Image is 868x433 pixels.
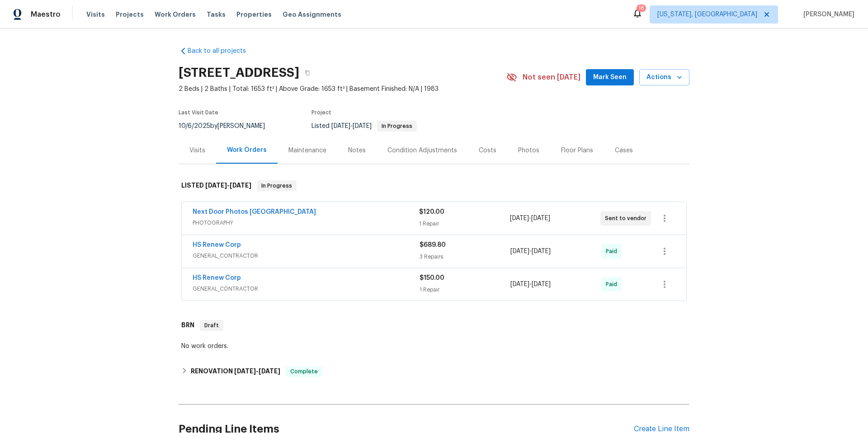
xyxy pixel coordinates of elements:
div: 1 Repair [420,285,510,294]
div: Work Orders [227,146,267,155]
div: Condition Adjustments [387,146,457,155]
span: - [331,123,372,129]
div: Floor Plans [561,146,593,155]
div: 18 [638,4,644,13]
span: [DATE] [205,182,227,188]
div: 1 Repair [419,219,509,228]
span: $120.00 [419,209,444,215]
span: Complete [287,367,321,376]
span: [DATE] [331,123,350,129]
a: Next Door Photos [GEOGRAPHIC_DATA] [193,209,316,215]
span: - [510,247,551,256]
span: - [234,368,280,374]
span: - [205,182,251,188]
span: In Progress [378,123,416,129]
span: [DATE] [510,215,529,221]
span: Listed [311,123,417,129]
div: Visits [189,146,205,155]
span: [DATE] [532,248,551,254]
h6: BRN [181,320,194,331]
span: $689.80 [420,242,446,248]
span: Properties [236,10,272,19]
div: by [PERSON_NAME] [179,121,276,132]
span: [DATE] [353,123,372,129]
span: Not seen [DATE] [523,73,580,82]
span: Projects [116,10,144,19]
div: Cases [615,146,633,155]
div: Photos [518,146,539,155]
span: 10/6/2025 [179,123,210,129]
a: HS Renew Corp [193,275,241,281]
a: Back to all projects [179,47,265,56]
h2: [STREET_ADDRESS] [179,68,299,77]
span: $150.00 [420,275,444,281]
span: [DATE] [510,281,529,287]
div: LISTED [DATE]-[DATE]In Progress [179,171,689,200]
span: [DATE] [230,182,251,188]
span: [DATE] [532,281,551,287]
span: Mark Seen [593,72,627,83]
span: Tasks [207,11,226,18]
span: Last Visit Date [179,110,218,115]
span: - [510,214,550,223]
span: Work Orders [155,10,196,19]
h6: RENOVATION [191,366,280,377]
div: BRN Draft [179,311,689,340]
span: GENERAL_CONTRACTOR [193,284,420,293]
span: [US_STATE], [GEOGRAPHIC_DATA] [657,10,757,19]
span: Paid [606,247,621,256]
span: Draft [201,321,222,330]
span: GENERAL_CONTRACTOR [193,251,420,260]
div: RENOVATION [DATE]-[DATE]Complete [179,361,689,382]
span: In Progress [258,181,296,190]
span: [PERSON_NAME] [800,10,854,19]
span: Actions [646,72,682,83]
span: Maestro [31,10,61,19]
span: [DATE] [259,368,280,374]
span: PHOTOGRAPHY [193,218,419,227]
button: Copy Address [299,65,316,81]
h6: LISTED [181,180,251,191]
span: Project [311,110,331,115]
div: 3 Repairs [420,252,510,261]
span: Visits [86,10,105,19]
button: Actions [639,69,689,86]
button: Mark Seen [586,69,634,86]
span: Paid [606,280,621,289]
span: [DATE] [531,215,550,221]
a: HS Renew Corp [193,242,241,248]
span: Sent to vendor [605,214,650,223]
span: Geo Assignments [283,10,341,19]
div: Notes [348,146,366,155]
span: 2 Beds | 2 Baths | Total: 1653 ft² | Above Grade: 1653 ft² | Basement Finished: N/A | 1983 [179,85,506,94]
div: Maintenance [288,146,326,155]
span: - [510,280,551,289]
div: Costs [479,146,496,155]
span: [DATE] [234,368,256,374]
div: No work orders. [181,342,687,351]
span: [DATE] [510,248,529,254]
